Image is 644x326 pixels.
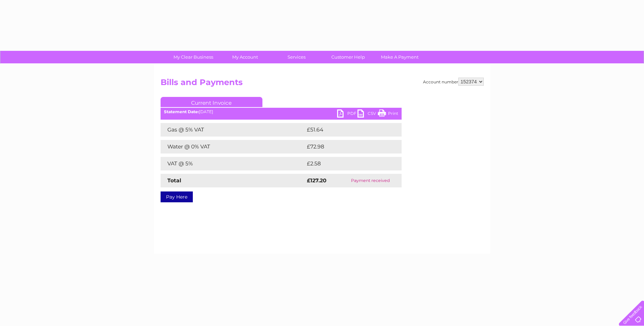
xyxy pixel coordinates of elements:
td: £72.98 [305,140,388,154]
b: Statement Date: [164,109,199,114]
td: Payment received [339,174,401,187]
td: Gas @ 5% VAT [161,123,305,137]
div: Account number [423,78,484,86]
div: [DATE] [161,109,402,114]
a: Pay Here [161,191,193,202]
a: Customer Help [320,51,376,63]
a: CSV [357,109,378,119]
a: My Clear Business [165,51,221,63]
td: Water @ 0% VAT [161,140,305,154]
td: £51.64 [305,123,387,137]
td: £2.58 [305,157,386,170]
strong: £127.20 [307,177,327,184]
a: My Account [217,51,273,63]
td: VAT @ 5% [161,157,305,170]
a: Print [378,109,398,119]
strong: Total [167,177,181,184]
a: Services [269,51,325,63]
a: Current Invoice [161,97,262,107]
a: PDF [337,109,357,119]
h2: Bills and Payments [161,78,484,90]
a: Make A Payment [372,51,428,63]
